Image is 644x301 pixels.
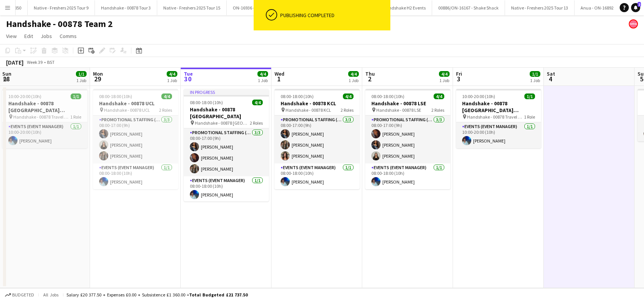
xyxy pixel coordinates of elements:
[25,59,44,65] span: Week 39
[575,0,620,15] button: Anua - ON-16892
[6,33,17,40] span: View
[227,0,278,15] button: ON-16936 - UNISON
[432,0,505,15] button: 00886/ON-16167 - Shake Shack
[66,292,248,298] div: Salary £20 377.50 + Expenses £0.00 + Subsistence £1 360.00 =
[60,33,77,40] span: Comms
[24,33,33,40] span: Edit
[12,292,34,298] span: Budgeted
[4,291,35,299] button: Budgeted
[28,0,95,15] button: Native - Freshers 2025 Tour 9
[157,0,227,15] button: Native - Freshers 2025 Tour 15
[6,59,24,66] div: [DATE]
[42,292,60,298] span: All jobs
[638,2,641,7] span: 2
[3,31,20,41] a: View
[21,31,36,41] a: Edit
[631,3,640,12] a: 2
[280,12,387,19] div: Publishing completed
[505,0,575,15] button: Native - Freshers 2025 Tour 13
[629,19,638,29] app-user-avatar: native Staffing
[189,292,248,298] span: Total Budgeted £21 737.50
[95,0,157,15] button: Handshake - 00878 Tour 3
[41,33,52,40] span: Jobs
[47,59,55,65] div: BST
[57,31,80,41] a: Comms
[38,31,55,41] a: Jobs
[6,18,113,30] h1: Handshake - 00878 Team 2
